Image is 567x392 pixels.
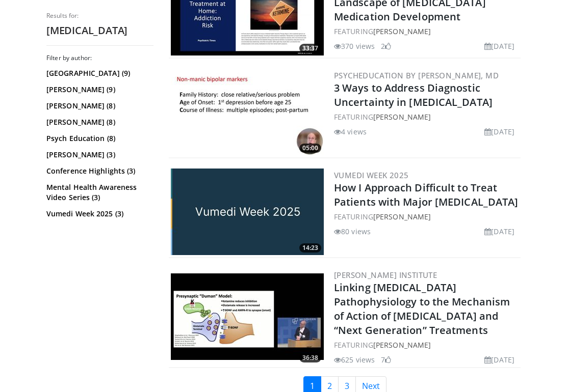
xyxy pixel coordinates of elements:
a: 05:00 [171,69,324,155]
a: Linking [MEDICAL_DATA] Pathophysiology to the Mechanism of Action of [MEDICAL_DATA] and “Next Gen... [334,281,510,337]
li: [DATE] [484,41,514,51]
div: FEATURING [334,211,519,222]
a: 3 Ways to Address Diagnostic Uncertainty in [MEDICAL_DATA] [334,81,493,109]
div: FEATURING [334,340,519,350]
a: [PERSON_NAME] [373,26,431,36]
a: Mental Health Awareness Video Series (3) [46,182,151,203]
span: 33:37 [299,44,321,53]
li: 2 [381,41,391,51]
li: [DATE] [484,354,514,365]
span: 05:00 [299,144,321,153]
li: 370 views [334,41,375,51]
h3: Filter by author: [46,54,153,62]
a: [PERSON_NAME] [373,340,431,350]
h2: [MEDICAL_DATA] [46,24,153,37]
span: 14:23 [299,243,321,253]
img: 36b690bc-357d-4cdc-9638-19bf42330601.jpg.300x170_q85_crop-smart_upscale.jpg [171,169,324,255]
img: e8d552f0-a2cf-4ec3-9023-369da283b3b6.300x170_q85_crop-smart_upscale.jpg [171,69,324,155]
li: 625 views [334,354,375,365]
a: 14:23 [171,169,324,255]
li: [DATE] [484,126,514,137]
a: [PERSON_NAME] [373,112,431,122]
div: FEATURING [334,111,519,122]
a: Vumedi Week 2025 (3) [46,209,151,219]
a: 36:38 [171,273,324,360]
li: 7 [381,354,391,365]
a: Vumedi Week 2025 [334,170,408,180]
a: [PERSON_NAME] Institute [334,270,437,280]
a: PsychEducation by [PERSON_NAME], MD [334,70,499,80]
span: 36:38 [299,353,321,362]
a: How I Approach Difficult to Treat Patients with Major [MEDICAL_DATA] [334,181,518,209]
li: 4 views [334,126,367,137]
a: [GEOGRAPHIC_DATA] (9) [46,68,151,78]
div: FEATURING [334,26,519,37]
a: [PERSON_NAME] (3) [46,150,151,160]
li: [DATE] [484,226,514,237]
a: [PERSON_NAME] (8) [46,117,151,127]
img: 53cb298a-5680-4ddc-b648-be32c9374977.300x170_q85_crop-smart_upscale.jpg [171,273,324,360]
a: [PERSON_NAME] (8) [46,101,151,111]
a: Conference Highlights (3) [46,166,151,176]
a: Psych Education (8) [46,133,151,144]
p: Results for: [46,12,153,20]
a: [PERSON_NAME] [373,212,431,221]
a: [PERSON_NAME] (9) [46,85,151,95]
li: 80 views [334,226,371,237]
